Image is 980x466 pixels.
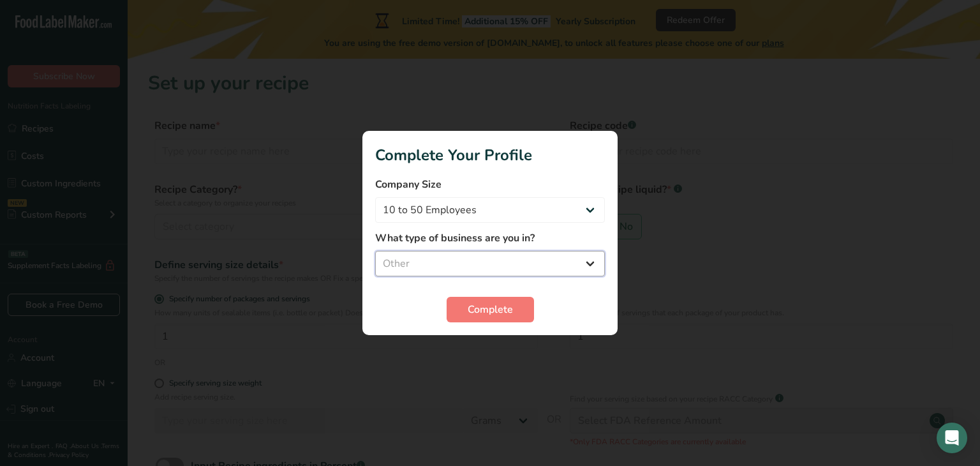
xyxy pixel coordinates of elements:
[468,302,513,317] span: Complete
[447,297,534,322] button: Complete
[375,177,605,192] label: Company Size
[937,423,967,453] div: Open Intercom Messenger
[375,144,605,167] h1: Complete Your Profile
[375,230,605,246] label: What type of business are you in?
